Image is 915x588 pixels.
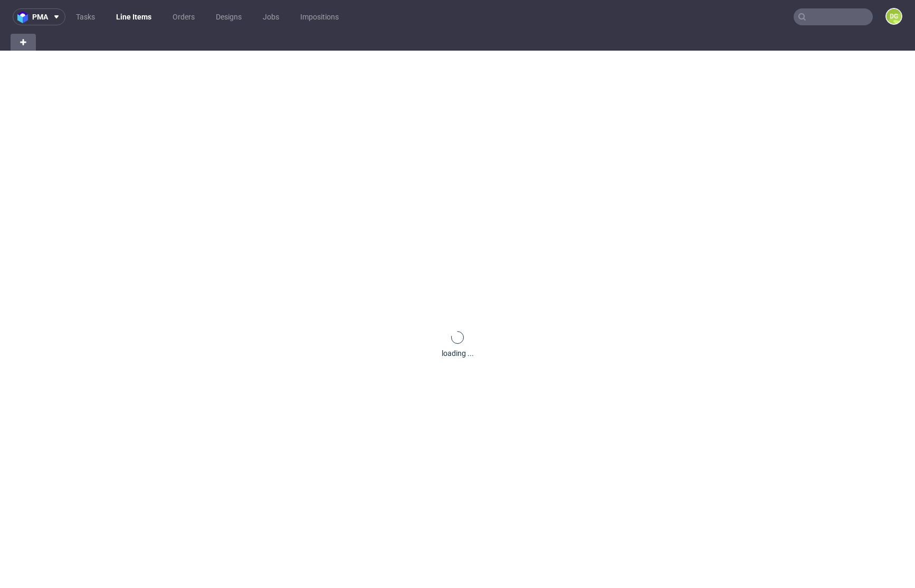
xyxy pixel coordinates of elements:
[256,8,285,25] a: Jobs
[110,8,158,25] a: Line Items
[70,8,101,25] a: Tasks
[17,11,32,23] img: logo
[13,8,65,25] button: pma
[442,348,474,359] div: loading ...
[166,8,201,25] a: Orders
[294,8,345,25] a: Impositions
[209,8,248,25] a: Designs
[32,13,48,21] span: pma
[887,9,901,24] figcaption: DG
